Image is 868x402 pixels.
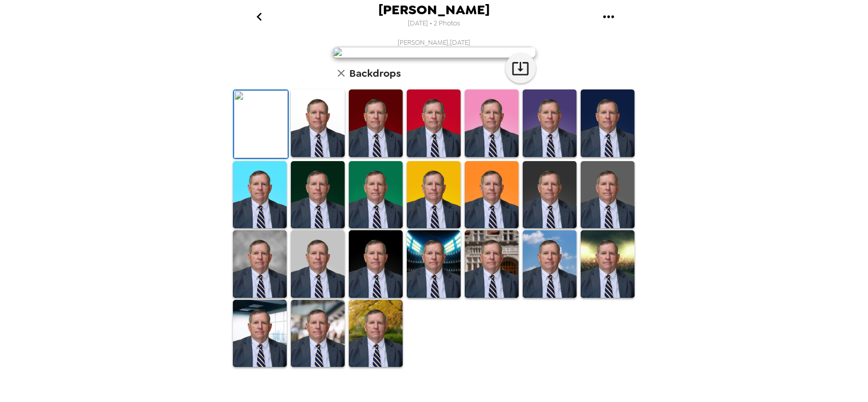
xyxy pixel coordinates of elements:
[408,17,460,30] span: [DATE] • 2 Photos
[350,65,401,81] h6: Backdrops
[378,3,490,17] span: [PERSON_NAME]
[398,38,470,47] span: [PERSON_NAME] , [DATE]
[333,47,536,58] img: user
[234,90,288,158] img: Original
